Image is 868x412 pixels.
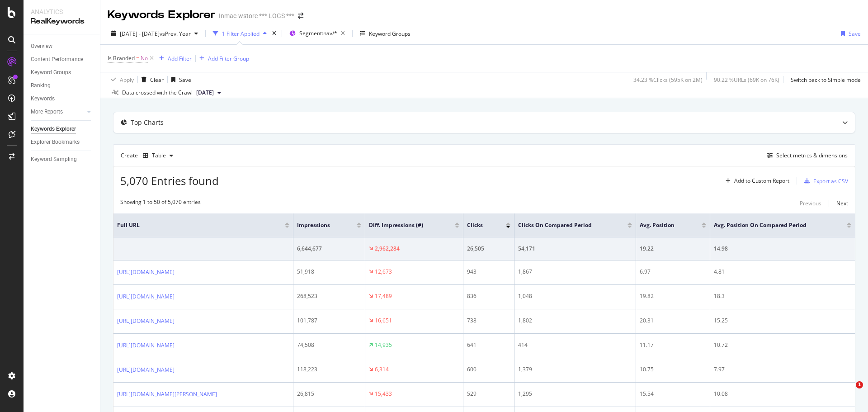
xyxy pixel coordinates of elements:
[31,81,51,90] div: Ranking
[356,26,414,41] button: Keyword Groups
[722,174,789,188] button: Add to Custom Report
[791,76,861,84] div: Switch back to Simple mode
[31,94,55,104] div: Keywords
[120,76,134,84] div: Apply
[117,365,175,374] a: [URL][DOMAIN_NAME]
[193,87,225,98] button: [DATE]
[208,55,249,62] div: Add Filter Group
[856,381,863,388] span: 1
[467,268,510,276] div: 943
[297,341,361,349] div: 74,508
[714,390,851,398] div: 10.08
[108,54,135,62] span: Is Branded
[286,26,349,41] button: Segment:nav/*
[467,365,510,374] div: 600
[150,76,164,84] div: Clear
[31,68,71,77] div: Keyword Groups
[139,148,177,163] button: Table
[375,268,392,276] div: 12,673
[813,177,848,185] div: Export as CSV
[714,292,851,300] div: 18.3
[640,268,706,276] div: 6.97
[467,341,510,349] div: 641
[837,381,859,403] iframe: Intercom live chat
[117,390,217,399] a: [URL][DOMAIN_NAME][PERSON_NAME]
[714,76,779,84] div: 90.22 % URLs ( 69K on 76K )
[209,26,270,41] button: 1 Filter Applied
[787,72,861,87] button: Switch back to Simple mode
[298,13,303,19] div: arrow-right-arrow-left
[168,72,191,87] button: Save
[375,317,392,325] div: 16,651
[734,178,789,184] div: Add to Custom Report
[836,199,848,207] div: Next
[196,53,249,64] button: Add Filter Group
[117,341,175,350] a: [URL][DOMAIN_NAME]
[518,341,632,349] div: 414
[117,268,175,277] a: [URL][DOMAIN_NAME]
[31,124,76,134] div: Keywords Explorer
[31,107,63,117] div: More Reports
[120,198,201,209] div: Showing 1 to 50 of 5,070 entries
[117,221,271,229] span: Full URL
[108,7,215,23] div: Keywords Explorer
[31,155,94,164] a: Keyword Sampling
[168,55,192,62] div: Add Filter
[467,390,510,398] div: 529
[518,245,632,253] div: 54,171
[640,365,706,374] div: 10.75
[640,341,706,349] div: 11.17
[31,55,83,64] div: Content Performance
[297,221,343,229] span: Impressions
[117,292,175,301] a: [URL][DOMAIN_NAME]
[31,81,94,90] a: Ranking
[31,55,94,64] a: Content Performance
[375,292,392,300] div: 17,489
[152,153,166,158] div: Table
[160,30,191,38] span: vs Prev. Year
[31,107,85,117] a: More Reports
[714,245,851,253] div: 14.98
[31,42,94,51] a: Overview
[31,124,94,134] a: Keywords Explorer
[31,137,80,147] div: Explorer Bookmarks
[138,72,164,87] button: Clear
[849,30,861,38] div: Save
[196,89,214,97] span: 2025 Feb. 15th
[131,118,164,127] div: Top Charts
[518,292,632,300] div: 1,048
[640,221,688,229] span: Avg. Position
[640,292,706,300] div: 19.82
[640,317,706,325] div: 20.31
[633,76,703,84] div: 34.23 % Clicks ( 595K on 2M )
[299,29,337,37] span: Segment: nav/*
[141,52,148,65] span: No
[297,390,361,398] div: 26,815
[640,390,706,398] div: 15.54
[518,390,632,398] div: 1,295
[369,221,441,229] span: Diff. Impressions (#)
[375,341,392,349] div: 14,935
[121,148,177,163] div: Create
[108,72,134,87] button: Apply
[297,292,361,300] div: 268,523
[31,68,94,77] a: Keyword Groups
[837,26,861,41] button: Save
[776,152,848,159] div: Select metrics & dimensions
[714,221,833,229] span: Avg. Position On Compared Period
[467,221,492,229] span: Clicks
[31,42,52,51] div: Overview
[714,341,851,349] div: 10.72
[764,150,848,161] button: Select metrics & dimensions
[518,221,614,229] span: Clicks On Compared Period
[270,29,278,38] div: times
[714,268,851,276] div: 4.81
[714,317,851,325] div: 15.25
[120,30,160,38] span: [DATE] - [DATE]
[836,198,848,209] button: Next
[467,245,510,253] div: 26,505
[800,199,821,207] div: Previous
[31,94,94,104] a: Keywords
[297,245,361,253] div: 6,644,677
[640,245,706,253] div: 19.22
